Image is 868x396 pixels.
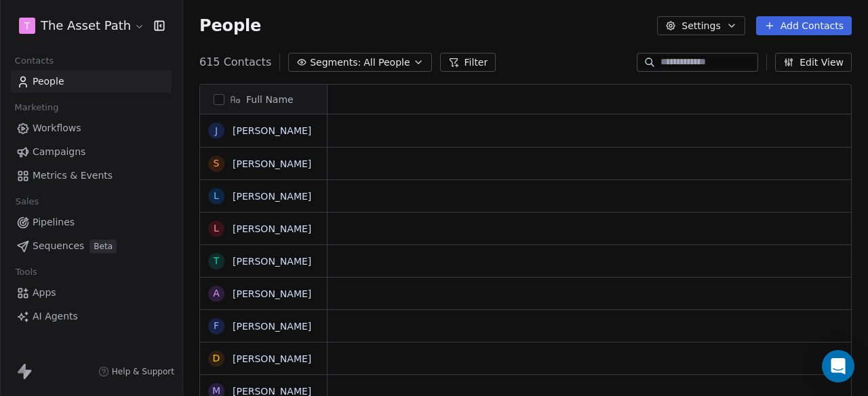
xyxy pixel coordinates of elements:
a: Metrics & Events [11,164,172,187]
button: Edit View [775,53,852,72]
div: A [213,286,220,301]
button: Filter [440,53,496,72]
div: Full Name [200,85,327,114]
span: Campaigns [33,145,85,159]
span: Apps [33,286,56,300]
div: L [214,221,219,236]
div: f [214,319,219,333]
div: D [213,351,220,366]
a: [PERSON_NAME] [233,158,311,169]
span: Contacts [9,51,60,71]
span: Tools [9,262,43,282]
div: J [215,124,218,138]
span: Sequences [33,239,84,253]
a: [PERSON_NAME] [233,353,311,364]
a: People [11,70,172,93]
a: Workflows [11,117,172,139]
button: TThe Asset Path [16,14,144,37]
span: People [199,16,261,36]
span: Beta [90,240,117,253]
span: Metrics & Events [33,169,113,183]
a: [PERSON_NAME] [233,288,311,299]
a: [PERSON_NAME] [233,321,311,332]
button: Settings [657,16,745,35]
span: Help & Support [112,366,174,377]
a: Apps [11,282,172,304]
span: The Asset Path [41,17,131,35]
span: AI Agents [33,309,78,324]
button: Add Contacts [756,16,852,35]
span: All People [363,56,410,70]
a: Help & Support [98,366,174,377]
span: Marketing [9,97,64,118]
span: 615 Contacts [199,54,271,70]
a: Campaigns [11,141,172,163]
div: S [214,156,220,171]
span: Segments: [310,56,361,70]
div: Open Intercom Messenger [822,350,854,382]
a: AI Agents [11,305,172,328]
span: People [33,74,64,89]
a: [PERSON_NAME] [233,125,311,136]
a: [PERSON_NAME] [233,256,311,267]
div: L [214,189,219,203]
a: Pipelines [11,211,172,234]
span: Full Name [246,93,294,106]
div: T [214,254,220,268]
span: T [24,19,31,32]
a: [PERSON_NAME] [233,191,311,202]
span: Pipelines [33,215,75,229]
span: Sales [9,192,45,212]
span: Workflows [33,121,81,135]
a: [PERSON_NAME] [233,223,311,234]
a: SequencesBeta [11,235,172,257]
